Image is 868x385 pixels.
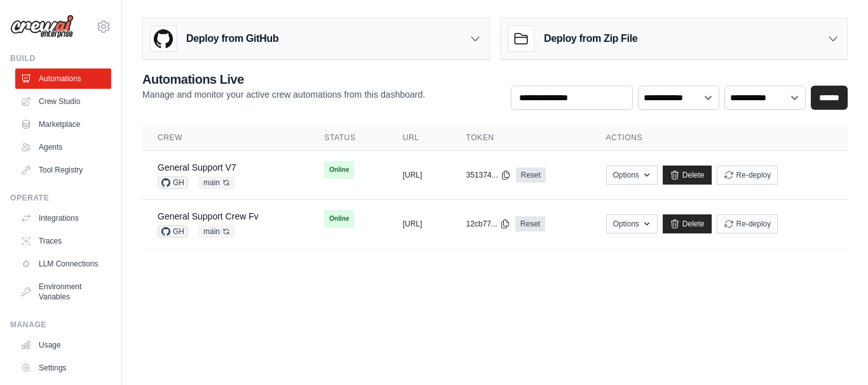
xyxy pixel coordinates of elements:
span: Online [324,161,354,179]
th: Status [309,125,387,151]
p: Manage and monitor your active crew automations from this dashboard. [142,88,425,101]
span: main [198,225,235,238]
a: Delete [663,166,712,185]
a: Reset [515,216,545,232]
a: Marketplace [15,114,111,134]
a: Tool Registry [15,160,111,180]
a: LLM Connections [15,254,111,274]
button: Re-deploy [717,166,778,185]
a: General Support V7 [158,162,236,173]
a: Settings [15,358,111,378]
button: 351374... [466,170,510,180]
a: Automations [15,69,111,89]
div: Build [10,53,111,63]
a: Delete [663,214,712,233]
a: Traces [15,231,111,251]
button: 12cb77... [466,219,510,229]
h3: Deploy from Zip File [544,31,637,46]
div: Manage [10,320,111,330]
div: Operate [10,193,111,203]
button: Re-deploy [717,214,778,233]
span: main [198,176,235,189]
th: Crew [142,125,309,151]
a: General Support Crew Fv [158,211,259,221]
span: GH [158,225,188,238]
a: Reset [516,167,546,183]
th: URL [388,125,451,151]
h2: Automations Live [142,70,425,88]
img: GitHub Logo [151,26,176,51]
button: Options [606,214,658,233]
span: GH [158,176,188,189]
a: Agents [15,137,111,157]
a: Environment Variables [15,277,111,307]
th: Actions [591,125,848,151]
img: Logo [10,15,74,39]
button: Options [606,166,658,185]
a: Crew Studio [15,91,111,112]
th: Token [451,125,590,151]
a: Usage [15,335,111,355]
a: Integrations [15,208,111,228]
h3: Deploy from GitHub [186,31,278,46]
span: Online [324,210,354,228]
